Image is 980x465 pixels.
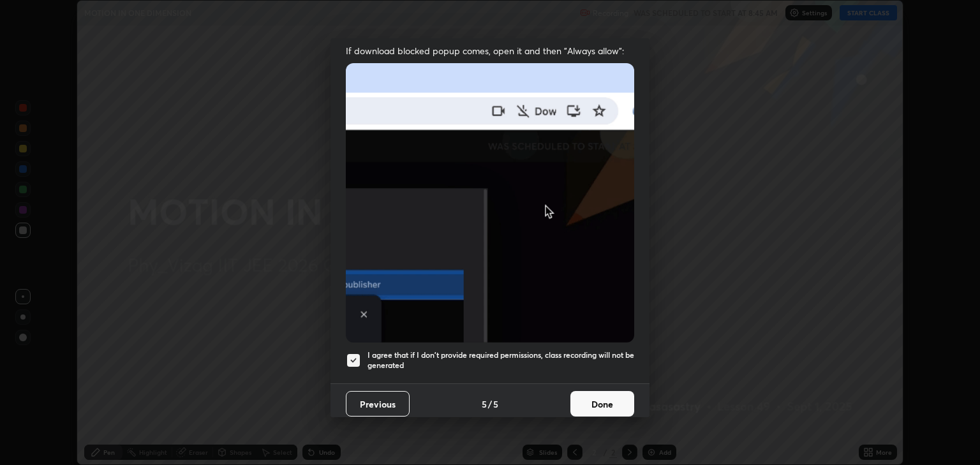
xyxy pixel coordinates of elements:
[493,397,498,411] h4: 5
[346,391,410,417] button: Previous
[367,350,634,370] h5: I agree that if I don't provide required permissions, class recording will not be generated
[570,391,634,417] button: Done
[346,45,634,57] span: If download blocked popup comes, open it and then "Always allow":
[346,63,634,342] img: downloads-permission-blocked.gif
[488,397,492,411] h4: /
[482,397,487,411] h4: 5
